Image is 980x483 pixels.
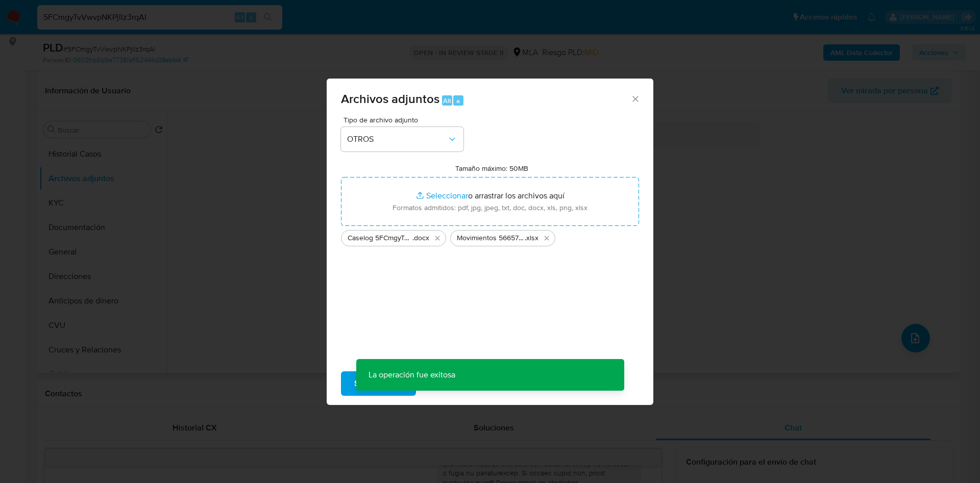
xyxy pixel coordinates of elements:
[525,233,538,243] span: .xlsx
[457,233,525,243] span: Movimientos 566578229
[348,233,412,243] span: Caselog 5FCmgyTvVwvpNKPjlIz3rqAI_2025_09_17_11_09_58
[356,359,468,391] p: La operación fue exitosa
[443,96,451,106] span: Alt
[341,127,463,151] button: OTROS
[341,90,439,108] span: Archivos adjuntos
[541,232,553,244] button: Eliminar Movimientos 566578229.xlsx
[455,164,528,173] label: Tamaño máximo: 50MB
[347,134,447,144] span: OTROS
[354,372,403,395] span: Subir archivo
[630,94,640,103] button: Cerrar
[456,96,460,106] span: a
[412,233,429,243] span: .docx
[344,116,466,123] span: Tipo de archivo adjunto
[431,232,444,244] button: Eliminar Caselog 5FCmgyTvVwvpNKPjlIz3rqAI_2025_09_17_11_09_58.docx
[341,226,639,246] ul: Archivos seleccionados
[433,372,467,395] span: Cancelar
[341,371,416,396] button: Subir archivo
